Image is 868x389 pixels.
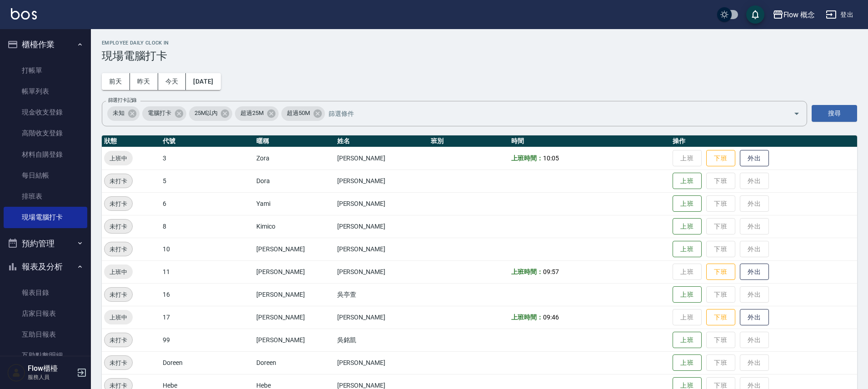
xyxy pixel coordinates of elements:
[254,306,334,329] td: [PERSON_NAME]
[740,264,769,280] button: 外出
[235,106,279,121] div: 超過25M
[673,354,702,371] button: 上班
[673,332,702,349] button: 上班
[822,6,857,23] button: 登出
[105,335,132,345] span: 未打卡
[105,199,132,209] span: 未打卡
[254,329,334,351] td: [PERSON_NAME]
[673,195,702,212] button: 上班
[4,165,87,186] a: 每日結帳
[335,192,429,215] td: [PERSON_NAME]
[335,147,429,170] td: [PERSON_NAME]
[105,358,132,368] span: 未打卡
[673,286,702,303] button: 上班
[706,264,735,280] button: 下班
[281,109,315,118] span: 超過50M
[160,283,254,306] td: 16
[254,238,334,260] td: [PERSON_NAME]
[130,73,158,90] button: 昨天
[4,232,87,255] button: 預約管理
[326,105,778,121] input: 篩選條件
[102,135,160,147] th: 狀態
[670,135,857,147] th: 操作
[254,192,334,215] td: Yami
[160,260,254,283] td: 11
[160,351,254,374] td: Doreen
[28,373,74,381] p: 服務人員
[543,314,559,321] span: 09:46
[543,268,559,275] span: 09:57
[102,40,857,46] h2: Employee Daily Clock In
[335,351,429,374] td: [PERSON_NAME]
[335,238,429,260] td: [PERSON_NAME]
[673,218,702,235] button: 上班
[740,309,769,326] button: 外出
[4,81,87,102] a: 帳單列表
[706,150,735,167] button: 下班
[335,306,429,329] td: [PERSON_NAME]
[160,306,254,329] td: 17
[746,5,764,24] button: save
[4,282,87,303] a: 報表目錄
[254,351,334,374] td: Doreen
[102,73,130,90] button: 前天
[105,244,132,254] span: 未打卡
[104,154,133,163] span: 上班中
[335,283,429,306] td: 吳亭萱
[509,135,670,147] th: 時間
[105,290,132,299] span: 未打卡
[254,215,334,238] td: Kimico
[186,73,220,90] button: [DATE]
[812,105,857,122] button: 搜尋
[335,329,429,351] td: 吳銘凱
[4,303,87,324] a: 店家日報表
[28,364,74,373] h5: Flow櫃檯
[769,5,819,24] button: Flow 概念
[511,314,543,321] b: 上班時間：
[105,222,132,231] span: 未打卡
[105,176,132,186] span: 未打卡
[511,155,543,162] b: 上班時間：
[511,268,543,275] b: 上班時間：
[160,147,254,170] td: 3
[107,106,140,121] div: 未知
[254,135,334,147] th: 暱稱
[706,309,735,326] button: 下班
[160,238,254,260] td: 10
[740,150,769,167] button: 外出
[281,106,325,121] div: 超過50M
[142,106,186,121] div: 電腦打卡
[4,60,87,81] a: 打帳單
[160,215,254,238] td: 8
[4,123,87,144] a: 高階收支登錄
[4,33,87,56] button: 櫃檯作業
[335,215,429,238] td: [PERSON_NAME]
[4,186,87,207] a: 排班表
[429,135,509,147] th: 班別
[189,106,233,121] div: 25M以內
[4,207,87,228] a: 現場電腦打卡
[11,8,37,20] img: Logo
[335,135,429,147] th: 姓名
[789,106,804,121] button: Open
[673,173,702,190] button: 上班
[160,135,254,147] th: 代號
[4,345,87,366] a: 互助點數明細
[254,283,334,306] td: [PERSON_NAME]
[104,313,133,322] span: 上班中
[160,329,254,351] td: 99
[4,255,87,279] button: 報表及分析
[160,170,254,192] td: 5
[189,109,223,118] span: 25M以內
[4,144,87,165] a: 材料自購登錄
[254,260,334,283] td: [PERSON_NAME]
[4,102,87,123] a: 現金收支登錄
[158,73,186,90] button: 今天
[335,170,429,192] td: [PERSON_NAME]
[4,324,87,345] a: 互助日報表
[7,364,25,382] img: Person
[104,267,133,277] span: 上班中
[108,97,137,104] label: 篩選打卡記錄
[543,155,559,162] span: 10:05
[160,192,254,215] td: 6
